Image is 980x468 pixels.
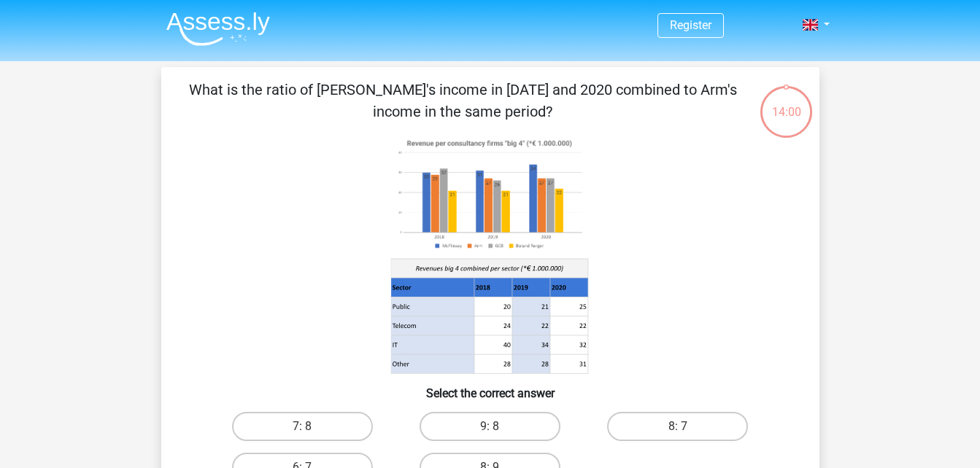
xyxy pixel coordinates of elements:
[166,12,270,46] img: Assessly
[759,85,814,121] div: 14:00
[670,18,711,32] a: Register
[232,412,373,441] label: 7: 8
[185,79,741,122] p: What is the ratio of [PERSON_NAME]'s income in [DATE] and 2020 combined to Arm's income in the sa...
[607,412,748,441] label: 8: 7
[420,412,560,441] label: 9: 8
[185,375,796,400] h6: Select the correct answer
